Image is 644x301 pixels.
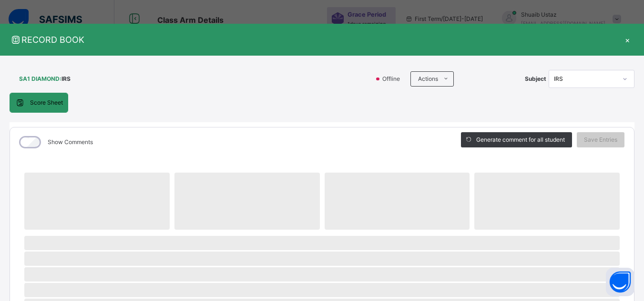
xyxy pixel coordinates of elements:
label: Show Comments [48,138,93,146]
span: ‌ [24,267,620,282]
span: SA1 DIAMOND : [19,75,61,83]
span: RECORD BOOK [10,33,620,46]
span: Offline [381,75,406,83]
span: Save Entries [584,136,617,144]
span: ‌ [174,173,320,230]
span: ‌ [24,236,620,250]
span: Score Sheet [30,98,63,107]
span: Generate comment for all student [476,136,565,144]
span: ‌ [325,173,470,230]
span: ‌ [474,173,620,230]
span: ‌ [24,252,620,266]
span: IRS [61,75,71,83]
div: × [620,33,634,46]
div: IRS [554,75,617,83]
span: ‌ [24,283,620,297]
span: Actions [418,75,438,83]
button: Open asap [606,268,634,296]
span: Subject [525,75,546,83]
span: ‌ [24,173,170,230]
